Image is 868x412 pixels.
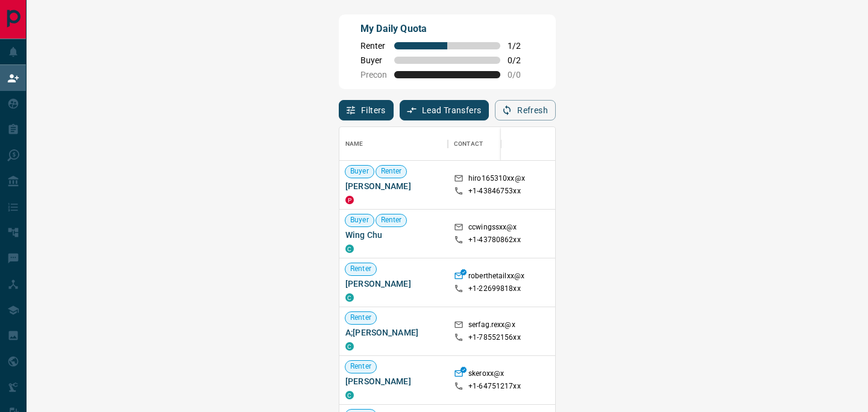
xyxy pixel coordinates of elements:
p: ccwingssxx@x [468,222,517,235]
span: Precon [360,70,387,80]
span: 1 / 2 [508,41,534,51]
span: [PERSON_NAME] [345,278,442,290]
p: +1- 22699818xx [468,284,521,294]
span: Buyer [360,55,387,65]
p: +1- 43846753xx [468,186,521,196]
p: My Daily Quota [360,22,534,36]
div: condos.ca [345,342,354,351]
button: Refresh [495,100,556,120]
div: condos.ca [345,245,354,253]
span: 0 / 2 [508,55,534,65]
div: Contact [448,127,544,161]
p: +1- 64751217xx [468,381,521,392]
button: Lead Transfers [400,100,489,120]
span: [PERSON_NAME] [345,375,442,387]
div: Contact [454,127,483,161]
p: skeroxx@x [468,369,504,381]
p: hiro165310xx@x [468,173,525,186]
div: property.ca [345,196,354,204]
button: Filters [339,100,394,120]
p: +1- 43780862xx [468,235,521,245]
p: serfag.rexx@x [468,320,515,332]
div: Name [345,127,363,161]
span: Renter [345,264,376,274]
span: Renter [345,313,376,323]
span: [PERSON_NAME] [345,180,442,192]
span: Renter [376,215,407,225]
div: Name [339,127,448,161]
div: condos.ca [345,391,354,399]
span: A;[PERSON_NAME] [345,326,442,339]
p: roberthetailxx@x [468,271,524,284]
span: Renter [360,41,387,51]
span: Renter [376,166,407,176]
span: 0 / 0 [508,70,534,80]
p: +1- 78552156xx [468,332,521,343]
div: condos.ca [345,293,354,302]
span: Buyer [345,215,374,225]
span: Renter [345,361,376,372]
span: Wing Chu [345,229,442,241]
span: Buyer [345,166,374,176]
